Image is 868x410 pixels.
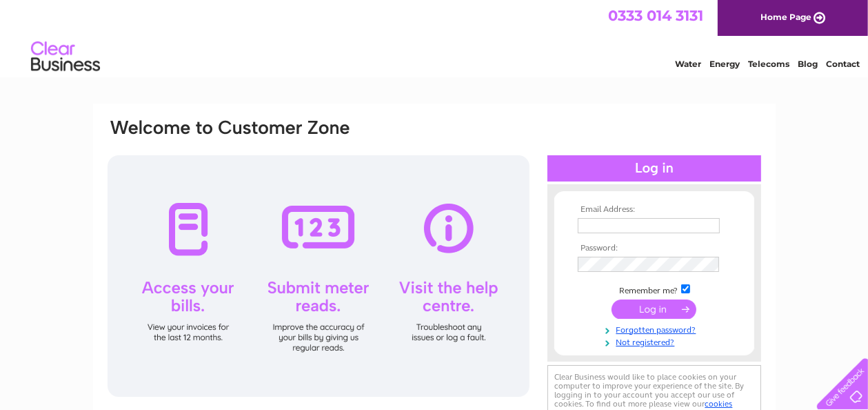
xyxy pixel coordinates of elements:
[608,7,703,24] a: 0333 014 3131
[30,36,101,78] img: logo.png
[798,59,818,69] a: Blog
[578,322,734,335] a: Forgotten password?
[826,59,860,69] a: Contact
[574,282,734,296] td: Remember me?
[709,59,740,69] a: Energy
[578,335,734,348] a: Not registered?
[748,59,789,69] a: Telecoms
[612,300,696,319] input: Submit
[675,59,701,69] a: Water
[109,8,760,67] div: Clear Business is a trading name of Verastar Limited (registered in [GEOGRAPHIC_DATA] No. 3667643...
[574,244,734,253] th: Password:
[574,205,734,215] th: Email Address:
